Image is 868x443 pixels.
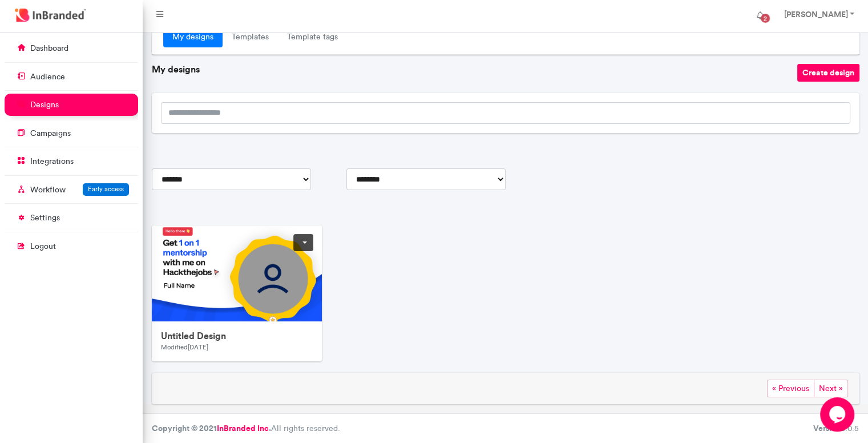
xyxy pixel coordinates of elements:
b: Version [813,423,841,433]
p: settings [30,212,60,224]
div: 3.0.5 [813,423,859,434]
p: designs [30,99,59,111]
img: InBranded Logo [12,6,89,25]
strong: Copyright © 2021 . [152,423,271,433]
a: WorkflowEarly access [5,179,138,200]
a: Template tags [278,27,347,47]
a: designs [5,94,138,115]
a: settings [5,207,138,228]
p: campaigns [30,128,71,139]
a: InBranded Inc [217,423,269,433]
a: Templates [223,27,278,47]
button: Create design [797,64,859,82]
a: preview-of-Untitled DesignUntitled DesignModified[DATE] [152,225,322,362]
p: integrations [30,156,74,167]
p: logout [30,241,56,252]
a: dashboard [5,37,138,59]
small: Modified [DATE] [161,343,208,351]
span: Early access [88,185,124,193]
a: audience [5,66,138,87]
strong: [PERSON_NAME] [784,9,847,19]
p: dashboard [30,43,68,54]
p: Workflow [30,184,66,196]
span: Next » [814,380,848,397]
span: 2 [761,14,770,23]
p: audience [30,71,65,83]
a: campaigns [5,122,138,144]
h6: My designs [152,64,797,75]
a: [PERSON_NAME] [772,5,863,27]
a: My designs [163,27,223,47]
button: 2 [747,5,772,27]
a: integrations [5,150,138,172]
iframe: chat widget [820,397,857,432]
h6: Untitled Design [161,331,313,341]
